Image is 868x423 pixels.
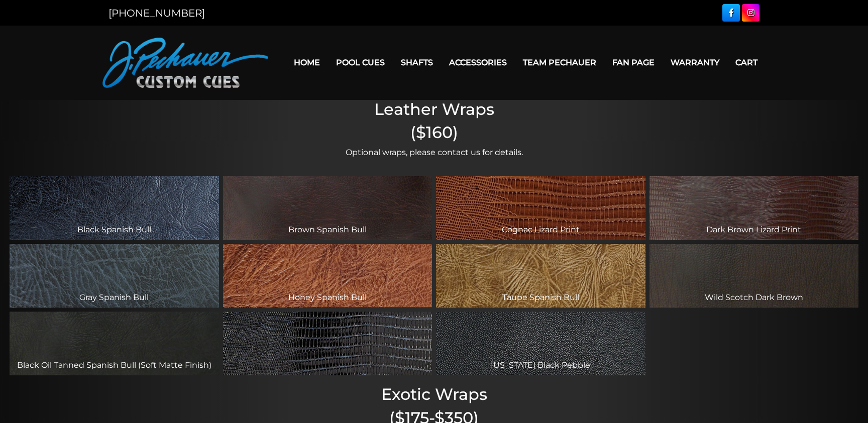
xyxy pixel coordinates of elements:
a: [PHONE_NUMBER] [108,7,205,19]
a: Fan Page [604,50,663,75]
div: Black Oil Tanned Spanish Bull (Soft Matte Finish) [10,312,219,375]
div: Brown Spanish Bull [223,176,432,240]
a: Pool Cues [328,50,393,75]
div: Taupe Spanish Bull [436,244,645,308]
a: Shafts [393,50,441,75]
div: [US_STATE] Black Pebble [436,312,645,375]
div: Dark Brown Lizard Print [649,176,859,240]
a: Cart [727,50,766,75]
img: Pechauer Custom Cues [102,38,268,88]
div: Wild Scotch Dark Brown [649,244,859,308]
a: Accessories [441,50,515,75]
a: Home [286,50,328,75]
div: Black Spanish Bull [10,176,219,240]
div: Cognac Lizard Print [436,176,645,240]
div: Gray Spanish Bull [10,244,219,308]
a: Team Pechauer [515,50,604,75]
a: Warranty [663,50,727,75]
div: Honey Spanish Bull [223,244,432,308]
div: Black Lizard Print [223,312,432,375]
